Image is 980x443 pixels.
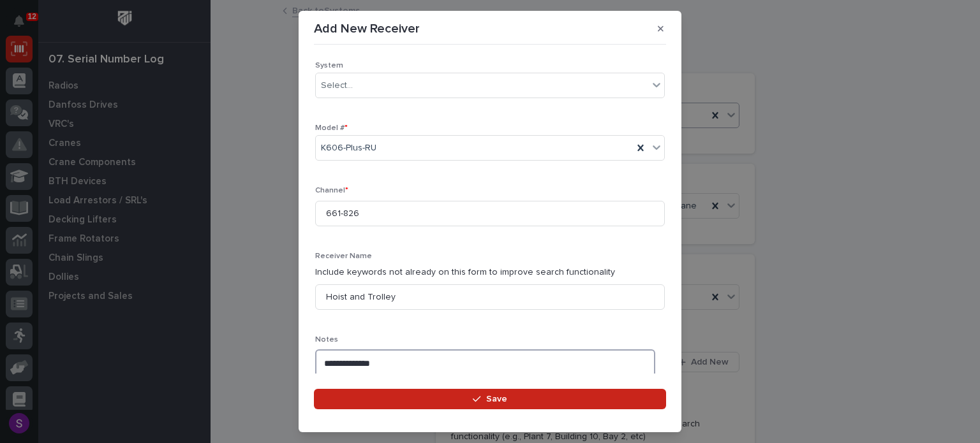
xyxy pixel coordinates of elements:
span: Model # [315,124,348,132]
span: System [315,62,343,69]
span: Channel [315,187,348,194]
span: Notes [315,336,338,344]
span: Receiver Name [315,252,372,260]
button: Save [314,389,666,409]
div: Select... [321,79,353,92]
p: Add New Receiver [314,21,420,36]
p: Include keywords not already on this form to improve search functionality [315,266,665,279]
span: K606-Plus-RU [321,142,376,155]
span: Save [486,393,507,405]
